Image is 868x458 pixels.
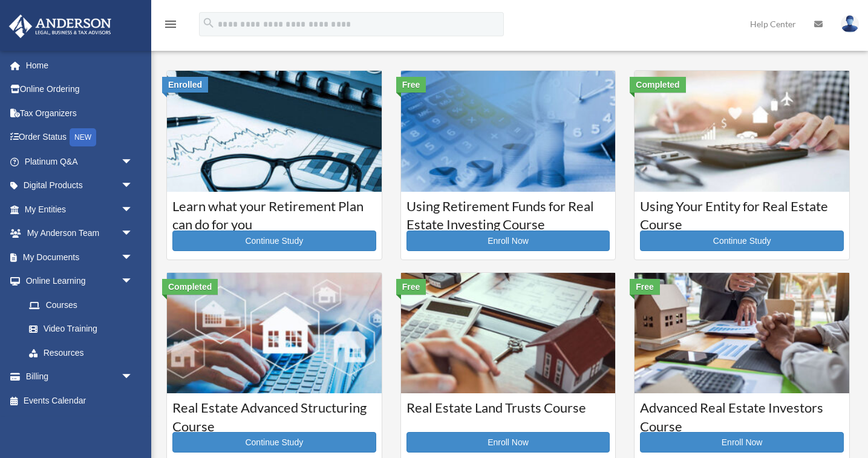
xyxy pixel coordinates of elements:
[162,279,218,295] div: Completed
[8,53,151,77] a: Home
[8,245,151,269] a: My Documentsarrow_drop_down
[8,269,151,293] a: Online Learningarrow_drop_down
[8,149,151,174] a: Platinum Q&Aarrow_drop_down
[17,293,145,317] a: Courses
[396,77,426,93] div: Free
[172,231,376,251] a: Continue Study
[121,149,145,174] span: arrow_drop_down
[121,221,145,246] span: arrow_drop_down
[406,399,610,429] h3: Real Estate Land Trusts Course
[640,432,844,453] a: Enroll Now
[8,197,151,221] a: My Entitiesarrow_drop_down
[202,16,215,30] i: search
[8,101,151,125] a: Tax Organizers
[172,197,376,227] h3: Learn what your Retirement Plan can do for you
[406,197,610,227] h3: Using Retirement Funds for Real Estate Investing Course
[8,125,151,150] a: Order StatusNEW
[70,128,96,146] div: NEW
[630,77,685,93] div: Completed
[163,21,178,31] a: menu
[640,197,844,227] h3: Using Your Entity for Real Estate Course
[172,399,376,429] h3: Real Estate Advanced Structuring Course
[841,15,859,33] img: User Pic
[406,231,610,251] a: Enroll Now
[121,197,145,222] span: arrow_drop_down
[121,245,145,270] span: arrow_drop_down
[8,388,151,413] a: Events Calendar
[163,17,178,31] i: menu
[17,341,151,365] a: Resources
[8,174,151,198] a: Digital Productsarrow_drop_down
[17,317,151,341] a: Video Training
[630,279,660,295] div: Free
[121,269,145,294] span: arrow_drop_down
[396,279,426,295] div: Free
[406,432,610,453] a: Enroll Now
[162,77,208,93] div: Enrolled
[121,365,145,390] span: arrow_drop_down
[640,231,844,251] a: Continue Study
[640,399,844,429] h3: Advanced Real Estate Investors Course
[172,432,376,453] a: Continue Study
[121,174,145,198] span: arrow_drop_down
[8,77,151,102] a: Online Ordering
[8,221,151,246] a: My Anderson Teamarrow_drop_down
[5,15,115,38] img: Anderson Advisors Platinum Portal
[8,365,151,389] a: Billingarrow_drop_down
